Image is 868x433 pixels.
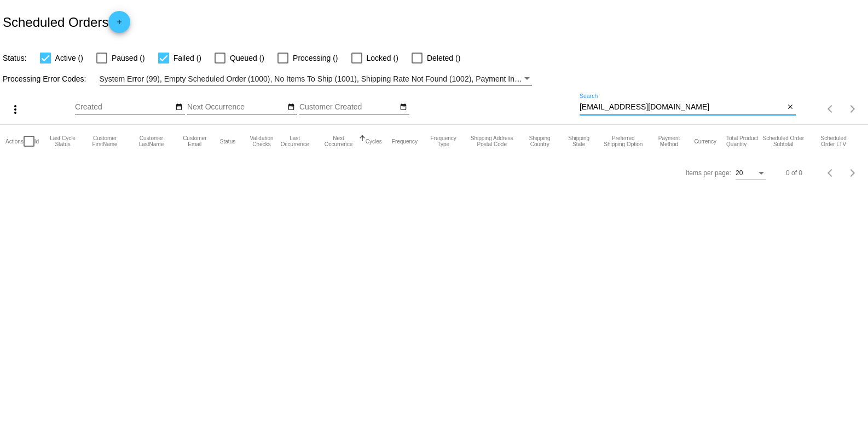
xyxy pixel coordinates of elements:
button: Change sorting for LifetimeValue [814,135,852,147]
div: 0 of 0 [786,169,802,177]
button: Change sorting for LastOccurrenceUtc [278,135,312,147]
span: Failed () [173,51,201,65]
mat-icon: date_range [175,103,183,112]
button: Change sorting for CustomerEmail [180,135,210,147]
button: Change sorting for Subtotal [762,135,805,147]
mat-icon: add [113,18,126,31]
input: Next Occurrence [187,103,286,112]
span: Processing () [293,51,338,65]
button: Change sorting for Frequency [392,138,418,145]
h2: Scheduled Orders [3,11,130,33]
mat-header-cell: Actions [5,125,24,158]
button: Change sorting for Id [34,138,39,145]
button: Change sorting for ShippingPostcode [469,135,514,147]
div: Items per page: [686,169,731,177]
span: Status: [3,54,27,62]
button: Next page [842,98,864,120]
mat-header-cell: Total Product Quantity [726,125,762,158]
button: Change sorting for NextOccurrenceUtc [321,135,355,147]
span: Processing Error Codes: [3,74,86,83]
button: Change sorting for Cycles [366,138,382,145]
button: Change sorting for ShippingState [565,135,593,147]
span: 20 [736,169,743,177]
button: Change sorting for PreferredShippingOption [603,135,644,147]
mat-select: Items per page: [736,170,766,177]
input: Customer Created [299,103,398,112]
mat-icon: close [786,103,794,112]
button: Change sorting for CustomerFirstName [86,135,123,147]
button: Change sorting for CustomerLastName [133,135,170,147]
mat-icon: more_vert [9,103,22,116]
mat-header-cell: Validation Checks [245,125,278,158]
button: Clear [784,102,796,113]
mat-icon: date_range [400,103,407,112]
mat-icon: date_range [287,103,295,112]
span: Deleted () [427,51,460,65]
input: Created [75,103,173,112]
span: Active () [55,51,83,65]
button: Previous page [820,98,842,120]
button: Previous page [820,162,842,184]
mat-select: Filter by Processing Error Codes [100,72,533,86]
span: Locked () [367,51,398,65]
button: Change sorting for PaymentMethod.Type [654,135,685,147]
button: Change sorting for CurrencyIso [694,138,716,145]
button: Next page [842,162,864,184]
span: Paused () [112,51,145,65]
button: Change sorting for FrequencyType [427,135,459,147]
span: Queued () [230,51,264,65]
button: Change sorting for LastProcessingCycleId [49,135,77,147]
button: Change sorting for Status [220,138,235,145]
input: Search [580,103,784,112]
button: Change sorting for ShippingCountry [524,135,555,147]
